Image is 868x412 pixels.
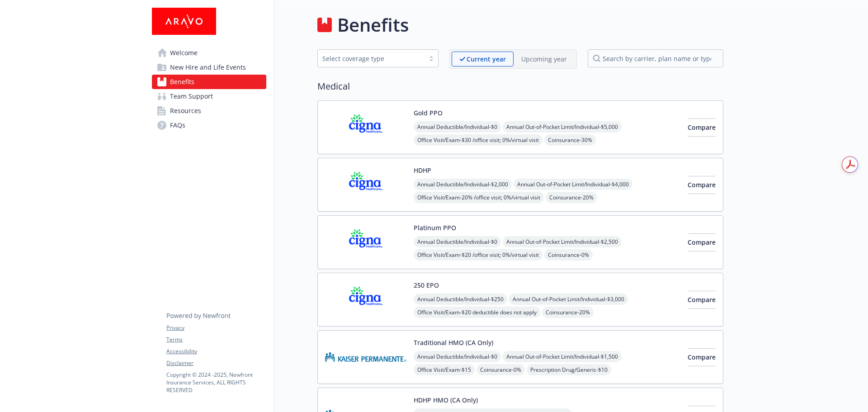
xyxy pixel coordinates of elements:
span: Annual Out-of-Pocket Limit/Individual - $3,000 [509,294,628,305]
button: HDHP HMO (CA Only) [414,395,478,405]
span: Coinsurance - 0% [476,364,525,375]
span: Compare [688,238,716,246]
a: FAQs [152,118,266,133]
button: Traditional HMO (CA Only) [414,338,493,347]
img: CIGNA carrier logo [325,280,406,319]
span: Annual Out-of-Pocket Limit/Individual - $5,000 [503,121,622,133]
span: Annual Deductible/Individual - $0 [414,236,501,247]
a: Benefits [152,75,266,89]
button: HDHP [414,166,431,175]
span: Compare [688,295,716,304]
span: Prescription Drug/Generic - $10 [527,364,611,375]
a: Accessibility [166,347,266,355]
a: Team Support [152,89,266,104]
span: Welcome [170,46,198,60]
div: Select coverage type [322,54,420,63]
img: CIGNA carrier logo [325,108,406,147]
span: Office Visit/Exam - $20 /office visit; 0%/virtual visit [414,249,542,260]
button: Compare [688,291,716,309]
a: New Hire and Life Events [152,60,266,75]
h1: Benefits [337,11,409,38]
a: Terms [166,336,266,344]
span: Office Visit/Exam - 20% /office visit; 0%/virtual visit [414,192,544,203]
span: Annual Deductible/Individual - $0 [414,351,501,362]
span: Office Visit/Exam - $20 deductible does not apply [414,307,540,318]
span: Team Support [170,89,213,104]
span: Coinsurance - 30% [544,134,596,146]
img: CIGNA carrier logo [325,166,406,204]
span: Annual Out-of-Pocket Limit/Individual - $1,500 [503,351,622,362]
span: Coinsurance - 0% [544,249,593,260]
button: Compare [688,176,716,194]
button: Platinum PPO [414,223,456,232]
span: Office Visit/Exam - $15 [414,364,475,375]
span: New Hire and Life Events [170,60,246,75]
span: Annual Out-of-Pocket Limit/Individual - $4,000 [514,179,632,190]
input: search by carrier, plan name or type [588,49,723,67]
img: CIGNA carrier logo [325,223,406,261]
button: Compare [688,233,716,251]
span: Compare [688,123,716,132]
a: Disclaimer [166,359,266,367]
h2: Medical [317,80,723,93]
span: Annual Deductible/Individual - $0 [414,121,501,133]
p: Copyright © 2024 - 2025 , Newfront Insurance Services, ALL RIGHTS RESERVED [166,371,266,394]
span: Office Visit/Exam - $30 /office visit; 0%/virtual visit [414,134,542,146]
a: Resources [152,104,266,118]
span: Annual Deductible/Individual - $2,000 [414,179,512,190]
p: Current year [467,54,506,64]
span: Coinsurance - 20% [542,307,594,318]
span: Coinsurance - 20% [546,192,597,203]
button: Compare [688,118,716,137]
span: Compare [688,180,716,189]
span: Resources [170,104,201,118]
button: Gold PPO [414,108,443,118]
span: Benefits [170,75,194,89]
button: 250 EPO [414,280,439,290]
span: FAQs [170,118,185,133]
span: Compare [688,353,716,361]
button: Compare [688,348,716,366]
img: Kaiser Permanente Insurance Company carrier logo [325,338,406,376]
span: Annual Out-of-Pocket Limit/Individual - $2,500 [503,236,622,247]
p: Upcoming year [521,54,567,64]
span: Annual Deductible/Individual - $250 [414,294,507,305]
a: Welcome [152,46,266,60]
a: Privacy [166,324,266,332]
